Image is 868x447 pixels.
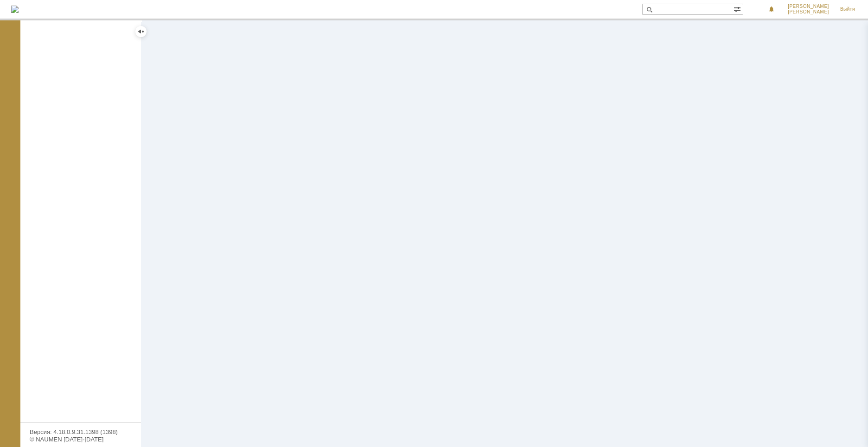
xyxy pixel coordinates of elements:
[788,4,829,9] span: [PERSON_NAME]
[11,6,19,13] img: logo
[11,6,19,13] a: Перейти на домашнюю страницу
[788,9,829,15] span: [PERSON_NAME]
[734,4,743,13] span: Расширенный поиск
[30,436,132,442] div: © NAUMEN [DATE]-[DATE]
[135,26,147,37] div: Скрыть меню
[30,429,132,435] div: Версия: 4.18.0.9.31.1398 (1398)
